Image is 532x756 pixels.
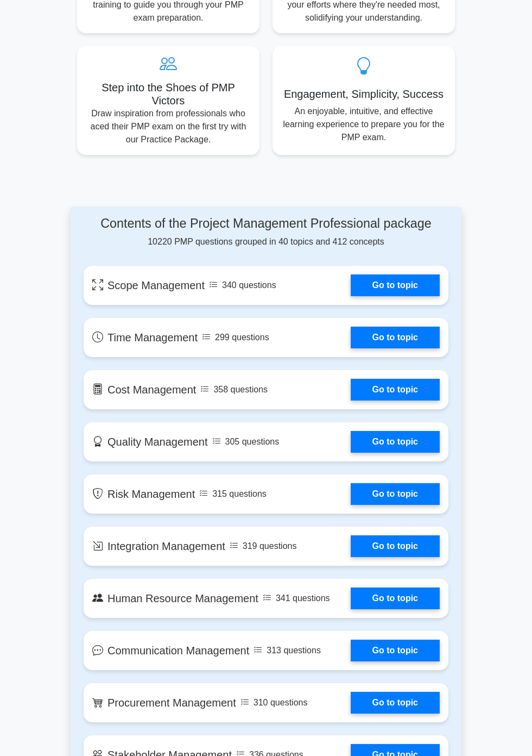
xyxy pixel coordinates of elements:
[281,88,446,101] h5: Engagement, Simplicity, Success
[351,327,440,348] a: Go to topic
[84,216,448,231] h4: Contents of the Project Management Professional package
[351,379,440,401] a: Go to topic
[84,216,448,248] div: 10220 PMP questions grouped in 40 topics and 412 concepts
[351,535,440,557] a: Go to topic
[351,588,440,609] a: Go to topic
[86,107,251,146] p: Draw inspiration from professionals who aced their PMP exam on the first try with our Practice Pa...
[351,274,440,296] a: Go to topic
[351,483,440,505] a: Go to topic
[86,81,251,107] h5: Step into the Shoes of PMP Victors
[351,431,440,453] a: Go to topic
[351,692,440,714] a: Go to topic
[281,105,446,144] p: An enjoyable, intuitive, and effective learning experience to prepare you for the PMP exam.
[351,640,440,661] a: Go to topic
